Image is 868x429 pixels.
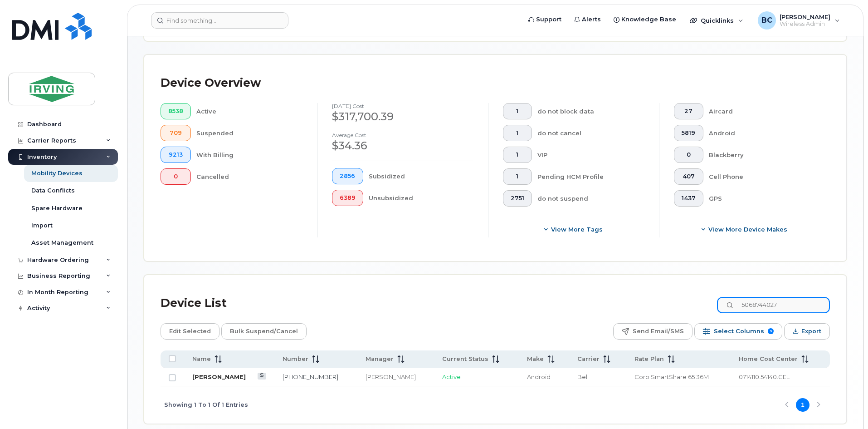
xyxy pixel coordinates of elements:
[442,355,488,363] span: Current Status
[709,147,816,163] div: Blackberry
[709,190,816,207] div: GPS
[511,173,524,180] span: 1
[164,398,248,412] span: Showing 1 To 1 Of 1 Entries
[442,373,461,380] span: Active
[511,129,524,137] span: 1
[674,125,703,141] button: 5819
[161,71,261,95] div: Device Overview
[168,129,183,137] span: 709
[221,323,307,340] button: Bulk Suspend/Cancel
[682,108,696,115] span: 27
[708,225,787,234] span: View More Device Makes
[230,325,298,338] span: Bulk Suspend/Cancel
[674,168,703,185] button: 407
[511,195,524,202] span: 2751
[613,323,692,340] button: Send Email/SMS
[537,168,645,185] div: Pending HCM Profile
[801,325,821,338] span: Export
[196,147,303,163] div: With Billing
[784,323,830,340] button: Export
[161,147,191,163] button: 9213
[768,328,774,334] span: 9
[366,373,426,381] div: [PERSON_NAME]
[503,221,644,237] button: View more tags
[332,168,363,184] button: 2856
[161,125,191,141] button: 709
[674,103,703,119] button: 27
[196,103,303,119] div: Active
[701,17,734,24] span: Quicklinks
[503,168,532,185] button: 1
[717,297,830,313] input: Search Device List ...
[168,108,183,115] span: 8538
[196,125,303,141] div: Suspended
[503,103,532,119] button: 1
[192,373,246,380] a: [PERSON_NAME]
[739,355,798,363] span: Home Cost Center
[537,103,645,119] div: do not block data
[511,151,524,158] span: 1
[161,323,219,340] button: Edit Selected
[537,190,645,207] div: do not suspend
[503,125,532,141] button: 1
[283,355,308,363] span: Number
[682,129,696,137] span: 5819
[796,398,809,412] button: Page 1
[709,125,816,141] div: Android
[168,173,183,180] span: 0
[780,20,830,28] span: Wireless Admin
[751,11,846,30] div: Brandie Cheyne
[674,190,703,207] button: 1437
[527,355,544,363] span: Make
[192,355,211,363] span: Name
[511,108,524,115] span: 1
[332,190,363,206] button: 6389
[739,373,790,380] span: 0714110.54140.CEL
[551,225,603,234] span: View more tags
[161,103,191,119] button: 8538
[621,15,676,24] span: Knowledge Base
[527,373,551,380] span: Android
[568,10,607,29] a: Alerts
[522,10,568,29] a: Support
[682,195,696,202] span: 1437
[169,325,211,338] span: Edit Selected
[537,147,645,163] div: VIP
[537,125,645,141] div: do not cancel
[340,173,356,180] span: 2856
[366,355,394,363] span: Manager
[683,11,750,30] div: Quicklinks
[340,194,356,202] span: 6389
[283,373,338,380] a: [PHONE_NUMBER]
[577,355,600,363] span: Carrier
[332,109,473,124] div: $317,700.39
[780,13,830,20] span: [PERSON_NAME]
[682,173,696,180] span: 407
[161,291,227,315] div: Device List
[258,373,266,380] a: View Last Bill
[634,355,664,363] span: Rate Plan
[694,323,782,340] button: Select Columns 9
[674,221,815,237] button: View More Device Makes
[196,168,303,185] div: Cancelled
[674,147,703,163] button: 0
[607,10,683,29] a: Knowledge Base
[332,138,473,153] div: $34.36
[633,325,684,338] span: Send Email/SMS
[761,15,772,26] span: BC
[577,373,589,380] span: Bell
[714,325,764,338] span: Select Columns
[332,103,473,109] h4: [DATE] cost
[168,151,183,158] span: 9213
[503,190,532,207] button: 2751
[709,103,816,119] div: Aircard
[709,168,816,185] div: Cell Phone
[161,168,191,185] button: 0
[682,151,696,158] span: 0
[369,190,474,206] div: Unsubsidized
[536,15,561,24] span: Support
[369,168,474,184] div: Subsidized
[332,132,473,138] h4: Average cost
[634,373,709,380] span: Corp SmartShare 65 36M
[151,12,288,29] input: Find something...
